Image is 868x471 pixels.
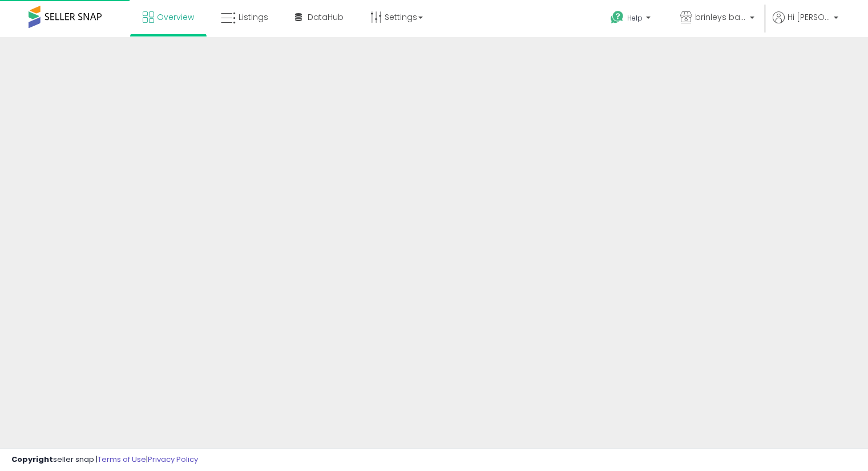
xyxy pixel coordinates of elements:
strong: Copyright [11,454,53,465]
a: Privacy Policy [148,454,198,465]
span: Listings [239,11,268,23]
span: DataHub [308,11,344,23]
span: Hi [PERSON_NAME] [788,11,830,23]
span: Overview [157,11,194,23]
span: Help [627,13,643,23]
a: Help [601,2,662,37]
i: Get Help [610,10,624,25]
span: brinleys bargains [695,11,746,23]
a: Hi [PERSON_NAME] [773,11,838,37]
a: Terms of Use [98,454,146,465]
div: seller snap | | [11,454,198,465]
